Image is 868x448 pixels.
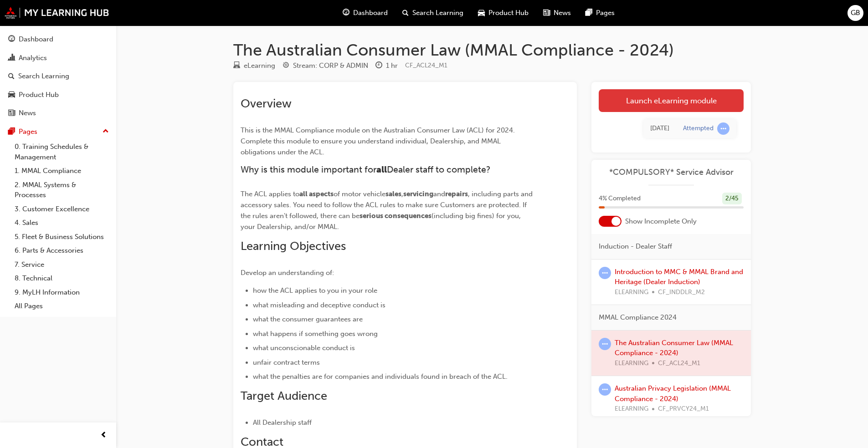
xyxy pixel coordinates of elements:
[241,190,534,220] span: , including parts and accessory sales. You need to follow the ACL rules to make sure Customers ar...
[615,287,648,298] span: ELEARNING
[11,140,113,164] a: 0. Training Schedules & Management
[385,190,401,198] span: sales
[395,4,471,22] a: search-iconSearch Learning
[8,36,15,44] span: guage-icon
[282,62,289,70] span: target-icon
[401,190,403,198] span: ,
[11,244,113,258] a: 6. Parts & Accessories
[11,202,113,216] a: 3. Customer Excellence
[4,123,113,140] button: Pages
[8,54,15,62] span: chart-icon
[11,258,113,272] a: 7. Service
[625,216,697,227] span: Show Incomplete Only
[11,164,113,178] a: 1. MMAL Compliance
[650,123,669,134] div: Tue Sep 16 2025 10:50:15 GMT+1000 (Australian Eastern Standard Time)
[335,4,395,22] a: guage-iconDashboard
[353,8,388,18] span: Dashboard
[615,268,743,286] a: Introduction to MMC & MMAL Brand and Heritage (Dealer Induction)
[241,97,292,111] span: Overview
[4,87,113,103] a: Product Hub
[241,269,334,277] span: Develop an understanding of:
[8,91,15,99] span: car-icon
[241,239,346,253] span: Learning Objectives
[405,61,447,69] span: Learning resource code
[387,164,491,175] span: Dealer staff to complete?
[386,61,398,71] div: 1 hr
[11,299,113,313] a: All Pages
[103,126,109,137] span: up-icon
[599,193,641,204] span: 4 % Completed
[19,90,59,100] div: Product Hub
[596,8,615,18] span: Pages
[253,286,377,295] span: how the ACL applies to you in your role
[253,330,378,338] span: what happens if something goes wrong
[8,72,15,81] span: search-icon
[599,267,611,279] span: learningRecordVerb_ATTEMPT-icon
[599,383,611,396] span: learningRecordVerb_ATTEMPT-icon
[343,7,349,19] span: guage-icon
[376,164,387,175] span: all
[4,105,113,122] a: News
[683,124,714,133] div: Attempted
[334,190,385,198] span: of motor vehicle
[599,241,672,252] span: Induction - Dealer Staff
[100,430,107,441] span: prev-icon
[253,315,363,323] span: what the consumer guarantees are
[8,109,15,117] span: news-icon
[412,8,463,18] span: Search Learning
[19,34,53,45] div: Dashboard
[5,7,109,19] img: mmal
[445,190,468,198] span: repairs
[299,190,334,198] span: all aspects
[253,301,385,309] span: what misleading and deceptive conduct is
[433,190,445,198] span: and
[4,29,113,123] button: DashboardAnalyticsSearch LearningProduct HubNews
[554,8,571,18] span: News
[18,71,69,81] div: Search Learning
[4,31,113,48] a: Dashboard
[717,122,729,135] span: learningRecordVerb_ATTEMPT-icon
[599,167,744,178] a: *COMPULSORY* Service Advisor
[282,60,368,71] div: Stream
[375,62,382,70] span: clock-icon
[19,53,47,63] div: Analytics
[233,62,240,70] span: learningResourceType_ELEARNING-icon
[244,61,275,71] div: eLearning
[19,127,37,137] div: Pages
[543,7,550,19] span: news-icon
[851,8,860,18] span: GB
[360,212,431,220] span: serious consequences
[4,50,113,66] a: Analytics
[375,60,398,71] div: Duration
[471,4,536,22] a: car-iconProduct Hub
[615,404,648,414] span: ELEARNING
[233,40,751,60] h1: The Australian Consumer Law (MMAL Compliance - 2024)
[293,61,368,71] div: Stream: CORP & ADMIN
[615,384,731,403] a: Australian Privacy Legislation (MMAL Compliance - 2024)
[11,178,113,202] a: 2. MMAL Systems & Processes
[253,344,355,352] span: what unconscionable conduct is
[241,164,376,175] span: Why is this module important for
[233,60,275,71] div: Type
[11,271,113,285] a: 8. Technical
[241,190,299,198] span: The ACL applies to
[586,7,592,19] span: pages-icon
[11,230,113,244] a: 5. Fleet & Business Solutions
[253,418,312,427] span: All Dealership staff
[8,128,15,136] span: pages-icon
[241,389,327,403] span: Target Audience
[658,404,709,414] span: CF_PRVCY24_M1
[847,5,863,21] button: GB
[253,358,320,367] span: unfair contract terms
[241,126,517,156] span: This is the MMAL Compliance module on the Australian Consumer Law (ACL) for 2024. Complete this m...
[722,193,742,205] div: 2 / 45
[403,190,433,198] span: servicing
[4,68,113,85] a: Search Learning
[536,4,578,22] a: news-iconNews
[478,7,485,19] span: car-icon
[658,287,705,298] span: CF_INDDLR_M2
[599,312,677,323] span: MMAL Compliance 2024
[599,338,611,350] span: learningRecordVerb_ATTEMPT-icon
